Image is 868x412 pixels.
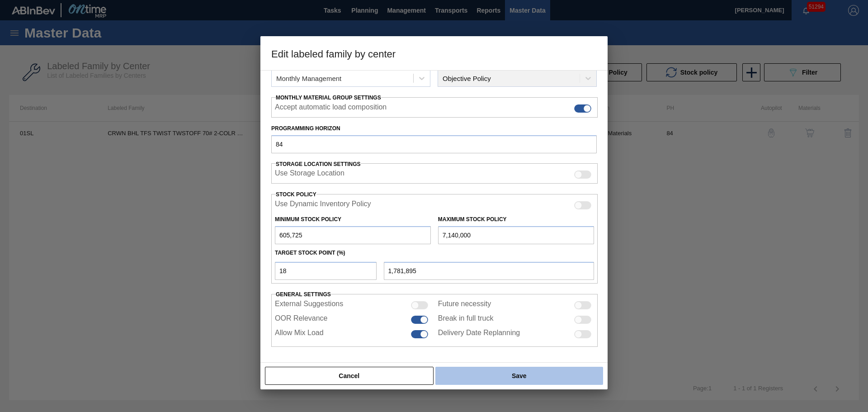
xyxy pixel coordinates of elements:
[276,291,331,298] span: General settings
[275,169,344,180] label: When enabled, the system will display stocks from different storage locations.
[435,367,603,385] button: Save
[275,200,371,211] label: When enabled, the system will use inventory based on the Dynamic Inventory Policy.
[276,191,316,198] label: Stock Policy
[275,250,345,256] label: Target Stock Point (%)
[276,161,361,167] span: Storage Location Settings
[265,367,434,385] button: Cancel
[438,300,491,311] label: Future necessity
[275,329,324,340] label: Allow Mix Load
[275,216,341,223] label: Minimum Stock Policy
[275,314,328,325] label: OOR Relevance
[275,300,343,311] label: External Suggestions
[276,95,381,101] span: Monthly Material Group Settings
[275,103,387,114] label: Accept automatic load composition
[438,216,507,223] label: Maximum Stock Policy
[276,75,341,82] div: Monthly Management
[260,36,608,71] h3: Edit labeled family by center
[438,314,494,325] label: Break in full truck
[271,122,597,135] label: Programming Horizon
[438,329,520,340] label: Delivery Date Replanning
